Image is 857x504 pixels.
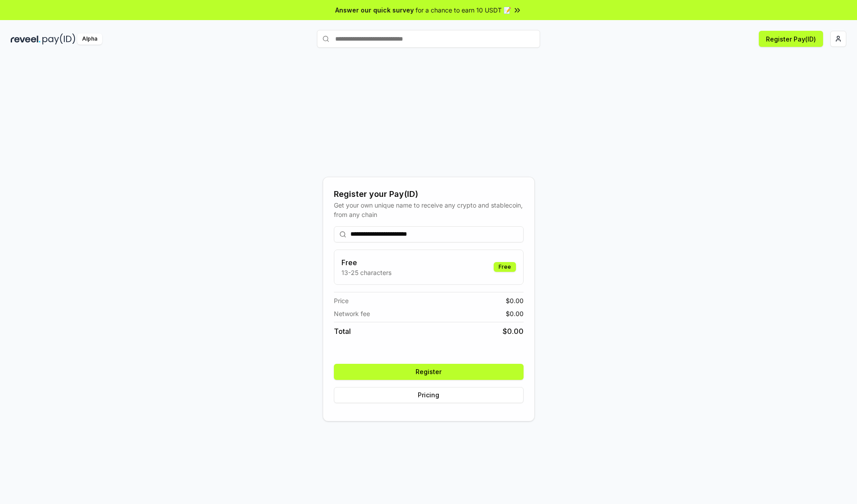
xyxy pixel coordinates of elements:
[334,188,524,200] div: Register your Pay(ID)
[416,5,511,15] span: for a chance to earn 10 USDT 📝
[334,387,524,403] button: Pricing
[335,5,414,15] span: Answer our quick survey
[506,296,524,305] span: $ 0.00
[506,309,524,318] span: $ 0.00
[759,31,823,47] button: Register Pay(ID)
[341,268,391,277] p: 13-25 characters
[11,33,41,45] img: reveel_dark
[334,296,349,305] span: Price
[334,309,370,318] span: Network fee
[77,33,102,45] div: Alpha
[42,33,75,45] img: pay_id
[341,257,391,268] h3: Free
[334,200,524,219] div: Get your own unique name to receive any crypto and stablecoin, from any chain
[494,262,516,272] div: Free
[334,364,524,380] button: Register
[334,326,351,337] span: Total
[503,326,524,337] span: $ 0.00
